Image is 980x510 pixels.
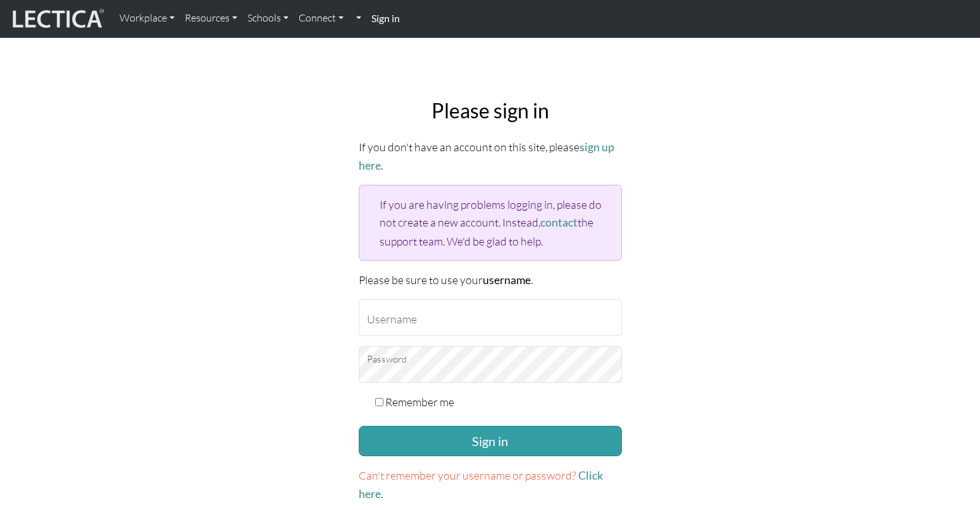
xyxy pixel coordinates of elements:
img: lecticalive [9,7,104,31]
p: . [359,466,622,503]
button: Sign in [359,426,622,456]
label: Remember me [385,393,454,411]
a: Sign in [366,5,405,32]
span: Can't remember your username or password? [359,468,576,482]
strong: Sign in [371,12,400,24]
input: Username [359,299,622,336]
div: If you are having problems logging in, please do not create a new account. Instead, the support t... [359,185,622,260]
a: Schools [242,5,294,32]
h2: Please sign in [359,99,622,123]
a: Resources [180,5,242,32]
a: Connect [294,5,349,32]
a: contact [540,216,578,229]
a: Workplace [115,5,180,32]
p: Please be sure to use your . [359,271,622,289]
p: If you don't have an account on this site, please . [359,138,622,175]
strong: username [483,273,531,287]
